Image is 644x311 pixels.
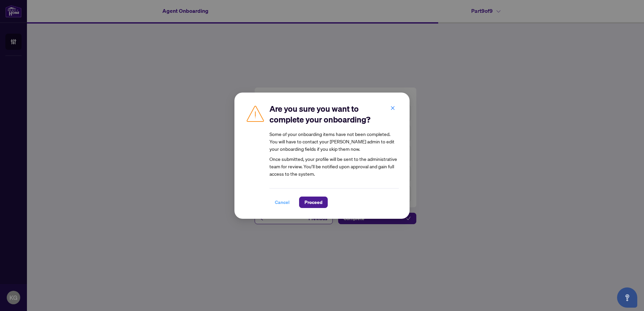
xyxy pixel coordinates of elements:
span: Cancel [275,197,290,208]
button: Open asap [617,287,637,308]
button: Proceed [299,197,328,208]
img: Caution Icon [245,103,265,124]
div: Some of your onboarding items have not been completed. You will have to contact your [PERSON_NAME... [269,130,399,152]
span: close [390,106,395,110]
button: Cancel [269,197,295,208]
span: Proceed [304,197,322,208]
h2: Are you sure you want to complete your onboarding? [269,103,399,125]
article: Once submitted, your profile will be sent to the administrative team for review. You’ll be notifi... [269,130,399,177]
